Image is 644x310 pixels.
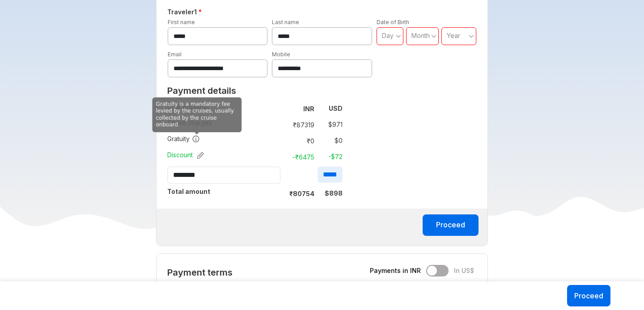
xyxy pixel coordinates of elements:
td: ₹ 87319 [280,118,318,131]
strong: USD [329,105,343,112]
h2: Payment details [167,85,343,96]
strong: $ 898 [325,189,343,197]
td: -$ 72 [318,151,343,163]
span: Year [447,32,460,39]
td: $ 0 [318,134,343,147]
td: : [276,185,280,201]
td: : [276,101,280,117]
span: Month [411,32,430,39]
strong: INR [303,105,314,113]
td: $ 971 [318,118,343,131]
svg: angle down [396,32,401,41]
button: Proceed [423,214,479,236]
svg: angle down [431,32,436,41]
strong: Total amount [167,188,210,195]
strong: ₹ 80754 [289,190,314,197]
label: Date of Birth [377,19,409,25]
td: : [276,149,280,165]
td: : [276,117,280,133]
span: Day [382,32,394,39]
h2: Payment terms [167,267,343,278]
td: : [276,133,280,149]
span: Discount [167,151,204,159]
svg: angle down [469,32,474,41]
label: Last name [272,19,299,25]
td: ₹ 0 [280,134,318,147]
div: Gratuity is a mandatory fee levied by the cruises, usually collected by the cruise onboard [153,97,242,132]
button: Proceed [567,285,610,306]
h5: Traveler 1 [165,7,479,17]
label: Email [168,51,182,58]
label: Mobile [272,51,290,58]
span: In US$ [454,266,474,275]
td: -₹ 6475 [280,151,318,163]
label: First name [168,19,195,25]
span: Payments in INR [370,266,421,275]
span: Gratuity [167,134,200,143]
